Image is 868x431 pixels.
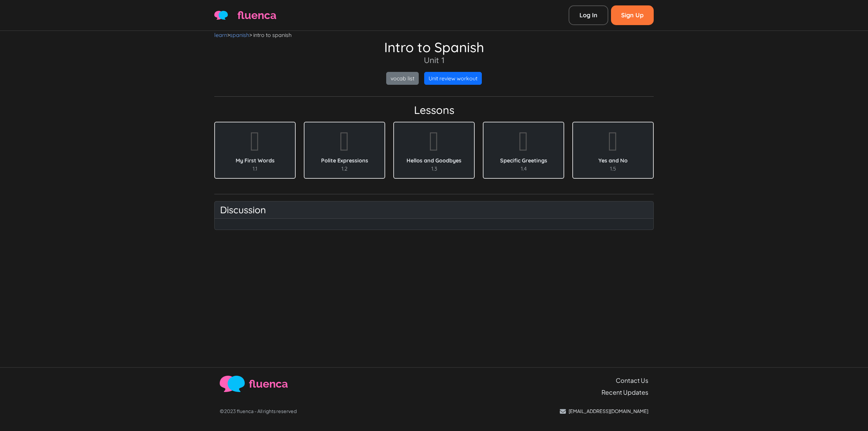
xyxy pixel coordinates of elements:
[214,32,227,38] a: learn
[399,156,469,164] p: Hellos and Goodbyes
[214,31,654,39] nav: > > intro to spanish
[220,408,297,415] p: ©2023 fluenca - All rights reserved
[386,72,419,85] a: vocab list
[573,122,653,178] a: Yes and No1.5
[249,376,288,392] span: fluenca
[424,72,482,85] a: Unit review workout
[220,156,290,164] p: My First Words
[304,122,384,178] a: Polite Expressions1.2
[560,408,648,415] a: [EMAIL_ADDRESS][DOMAIN_NAME]
[220,204,648,216] h3: Discussion
[489,164,558,173] div: 1.4
[569,408,648,415] p: [EMAIL_ADDRESS][DOMAIN_NAME]
[578,164,648,173] div: 1.5
[578,156,648,164] p: Yes and No
[854,196,868,236] iframe: Ybug feedback widget
[214,39,654,55] h1: Intro to Spanish
[237,7,276,23] span: fluenca
[220,164,290,173] div: 1.1
[394,122,474,178] a: Hellos and Goodbyes1.3
[214,103,654,116] h2: Lessons
[310,156,379,164] p: Polite Expressions
[601,388,648,397] a: Recent Updates
[489,156,558,164] p: Specific Greetings
[616,376,648,385] a: Contact Us
[215,122,295,178] a: My First Words1.1
[214,55,654,65] h2: Unit 1
[569,5,608,25] a: Log In
[230,32,249,38] a: spanish
[484,122,564,178] a: Specific Greetings1.4
[611,5,654,25] a: Sign Up
[399,164,469,173] div: 1.3
[310,164,379,173] div: 1.2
